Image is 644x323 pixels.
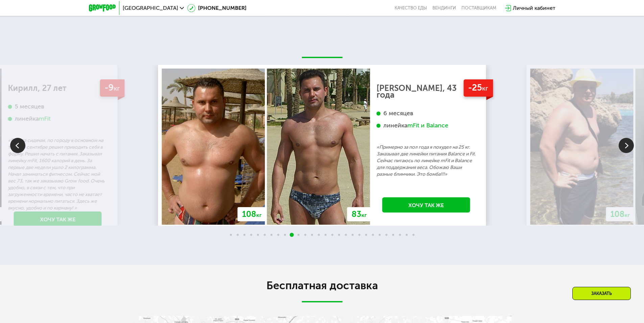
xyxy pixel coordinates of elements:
img: Slide left [10,138,25,153]
div: поставщикам [461,5,496,11]
a: Хочу так же [14,212,102,227]
div: -9 [100,79,124,97]
a: Качество еды [395,5,427,11]
div: -25 [463,79,493,97]
div: 83 [347,207,371,221]
a: Хочу так же [382,197,470,213]
div: 5 месяцев [8,103,108,110]
div: Личный кабинет [513,4,555,12]
div: 108 [606,207,635,221]
p: «Работа сидячая, по городу в основном на такси. В сентябре решил приводить себя в форму. Решил на... [8,137,108,212]
div: линейка [377,122,476,129]
div: mFit [39,115,51,123]
span: кг [114,84,120,92]
span: кг [625,212,630,218]
a: [PHONE_NUMBER] [187,4,246,12]
div: Заказать [572,287,631,300]
img: Slide right [619,138,634,153]
span: кг [361,212,367,218]
div: Кирилл, 27 лет [8,85,108,92]
div: [PERSON_NAME], 43 года [377,85,476,98]
p: «Примерно за пол года я похудел на 25 кг. Заказывал две линейки питания Balance и Fit. Сейчас пит... [377,144,476,178]
a: Вендинги [432,5,456,11]
div: 108 [238,207,266,221]
div: 6 месяцев [377,109,476,117]
span: кг [256,212,262,218]
div: mFit и Balance [407,122,448,129]
h2: Бесплатная доставка [133,279,511,292]
div: линейка [8,115,108,123]
span: [GEOGRAPHIC_DATA] [123,5,178,11]
span: кг [482,84,488,92]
